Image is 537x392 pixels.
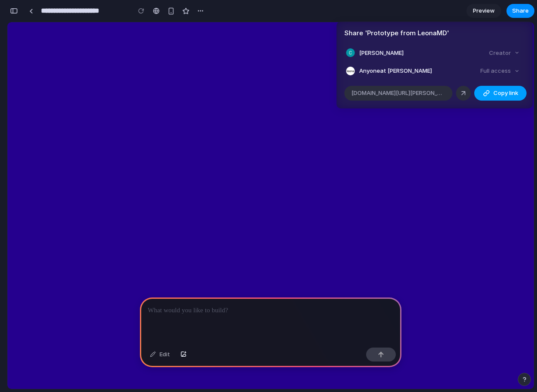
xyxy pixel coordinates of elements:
span: Anyone at [PERSON_NAME] [359,67,432,75]
h4: Share ' Prototype from LeonaMD ' [344,28,525,38]
button: Copy link [474,86,527,101]
div: [DOMAIN_NAME][URL][PERSON_NAME] [344,86,452,101]
span: Copy link [493,89,518,98]
span: [DOMAIN_NAME][URL][PERSON_NAME] [351,89,445,98]
span: [PERSON_NAME] [359,49,404,57]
